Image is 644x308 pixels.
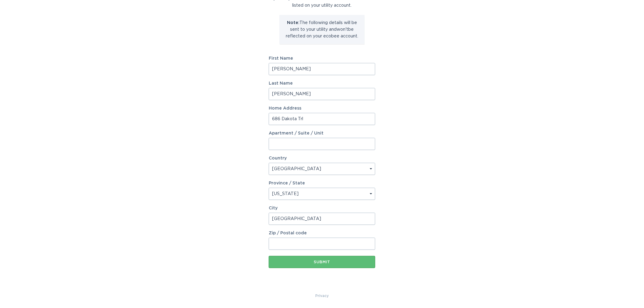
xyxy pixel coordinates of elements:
label: Apartment / Suite / Unit [269,131,375,135]
strong: Note: [287,21,299,25]
label: Country [269,156,287,160]
div: Submit [272,260,372,264]
label: City [269,206,375,210]
label: Last Name [269,81,375,86]
label: Province / State [269,181,305,185]
label: Home Address [269,106,375,110]
label: Zip / Postal code [269,231,375,235]
a: Privacy Policy & Terms of Use [315,292,329,299]
label: First Name [269,56,375,61]
p: The following details will be sent to your utility and won't be reflected on your ecobee account. [284,19,360,40]
button: Submit [269,256,375,268]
